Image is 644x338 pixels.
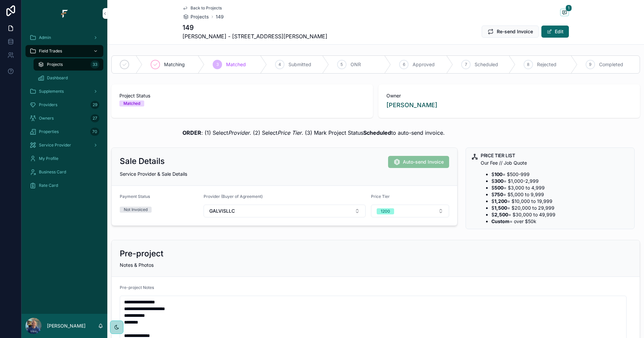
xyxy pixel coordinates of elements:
li: $ = $20,000 to 29,999 [491,205,629,211]
span: [PERSON_NAME] - [STREET_ADDRESS][PERSON_NAME] [182,32,327,40]
a: 149 [216,13,224,20]
strong: 300 [494,178,503,184]
a: Service Provider [25,139,103,151]
a: Rate Card [25,179,103,192]
span: Owners [39,116,54,121]
span: Business Card [39,169,66,175]
a: Back to Projects [182,5,222,11]
strong: ORDER [182,129,201,136]
span: Projects [47,62,63,67]
button: Edit [541,26,569,38]
h5: PRICE TIER LIST [481,153,629,158]
span: GALVISLLC [209,208,235,214]
p: [PERSON_NAME] [47,323,86,329]
span: Admin [39,35,51,40]
span: 4 [278,62,281,67]
span: Matching [164,61,185,68]
span: Matched [226,61,246,68]
li: = over $50k [491,218,629,225]
span: Submitted [288,61,311,68]
a: Providers29 [25,99,103,111]
span: Project Status [119,92,365,99]
a: Admin [25,32,103,44]
span: Properties [39,129,59,134]
li: $ = $10,000 to 19,999 [491,198,629,205]
span: My Profile [39,156,58,161]
span: Providers [39,102,57,108]
span: Service Provider & Sale Details [120,171,187,177]
span: 7 [465,62,467,67]
button: Re-send Invoice [482,26,539,38]
a: Supplements [25,85,103,97]
em: Provider [228,129,250,136]
div: 27 [91,114,99,122]
p: Our Fee // Job Quote [481,159,629,167]
div: 33 [91,60,99,69]
span: Notes & Photos [120,262,154,268]
span: 3 [216,62,219,67]
button: Select Button [204,205,366,217]
strong: Scheduled [363,129,391,136]
li: $ = $500-999 [491,171,629,178]
span: Service Provider [39,142,71,148]
span: : (1) Select . (2) Select . (3) Mark Project Status to auto-send invoice. [182,129,445,136]
button: 1 [560,9,569,17]
a: Projects [182,13,209,20]
a: Dashboard [34,72,103,84]
div: Matched [123,100,140,107]
span: Approved [413,61,435,68]
span: 8 [527,62,529,67]
a: Field Trades [25,45,103,57]
span: ONR [351,61,361,68]
span: Re-send Invoice [497,28,533,35]
span: 9 [589,62,591,67]
strong: 100 [494,171,502,177]
span: Payment Status [120,194,150,199]
li: $ = $30,000 to 49,999 [491,211,629,218]
h1: 149 [182,23,327,32]
li: $ = $5,000 to 9,999 [491,191,629,198]
div: Not Invoiced [124,207,148,213]
div: 1200 [381,208,390,214]
h2: Sale Details [120,156,165,167]
span: Provider (Buyer of Agreement) [204,194,263,199]
span: Completed [599,61,623,68]
span: Dashboard [47,75,68,81]
span: Price Tier [371,194,390,199]
a: Business Card [25,166,103,178]
h2: Pre-project [120,248,163,259]
em: Price Tier [277,129,302,136]
span: Owner [386,92,632,99]
span: Scheduled [475,61,498,68]
a: Properties70 [25,126,103,138]
div: scrollable content [21,27,107,200]
strong: 1,200 [494,198,507,204]
div: 29 [91,101,99,109]
img: App logo [59,8,70,19]
strong: 750 [494,192,503,197]
strong: 2,500 [494,212,508,217]
a: Projects33 [34,58,103,71]
span: Back to Projects [191,5,222,11]
div: Our Fee // Job Quote - $**100** = $500-999 - $**300** = $1,000-2,999 - $**500** = $3,000 to 4,999... [481,159,629,225]
span: Field Trades [39,48,62,54]
li: $ = $1,000-2,999 [491,178,629,184]
li: $ = $3,000 to 4,999 [491,184,629,191]
span: Pre-project Notes [120,285,154,290]
strong: 1,500 [494,205,507,211]
a: [PERSON_NAME] [386,100,437,110]
a: Owners27 [25,112,103,124]
div: 70 [90,128,99,136]
span: Supplements [39,89,64,94]
span: Rate Card [39,183,58,188]
strong: 500 [494,185,503,191]
span: 6 [403,62,405,67]
strong: Custom [491,218,509,224]
a: My Profile [25,153,103,165]
span: 1 [566,5,572,11]
span: Rejected [537,61,556,68]
span: Projects [191,13,209,20]
button: Select Button [371,205,449,217]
